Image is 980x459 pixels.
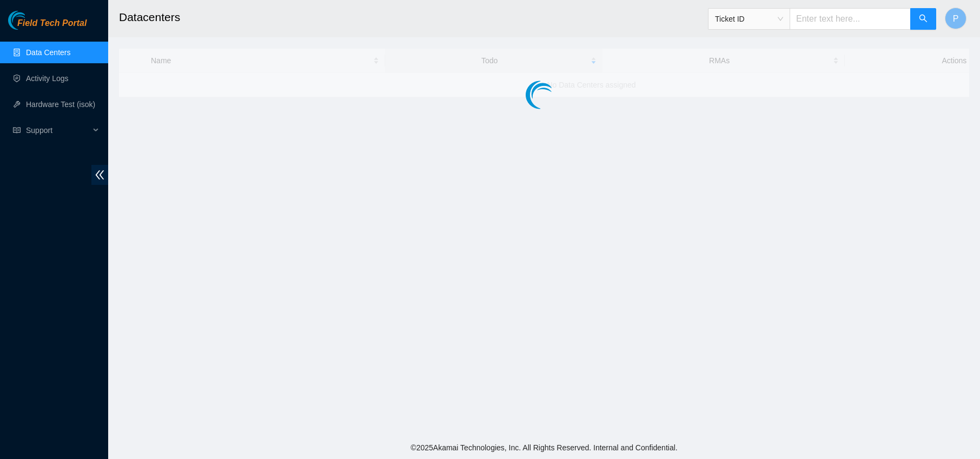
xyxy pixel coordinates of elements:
span: Field Tech Portal [17,18,87,29]
span: search [919,14,928,24]
span: P [953,12,959,25]
button: search [910,8,936,30]
span: Ticket ID [715,11,783,27]
footer: © 2025 Akamai Technologies, Inc. All Rights Reserved. Internal and Confidential. [108,436,980,459]
button: P [945,8,966,29]
a: Activity Logs [26,74,69,83]
span: read [13,127,21,134]
a: Akamai TechnologiesField Tech Portal [8,19,87,34]
span: double-left [91,165,108,185]
a: Hardware Test (isok) [26,100,95,109]
span: Support [26,119,90,141]
a: Data Centers [26,48,70,57]
img: Akamai Technologies [8,11,55,30]
input: Enter text here... [790,8,911,30]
